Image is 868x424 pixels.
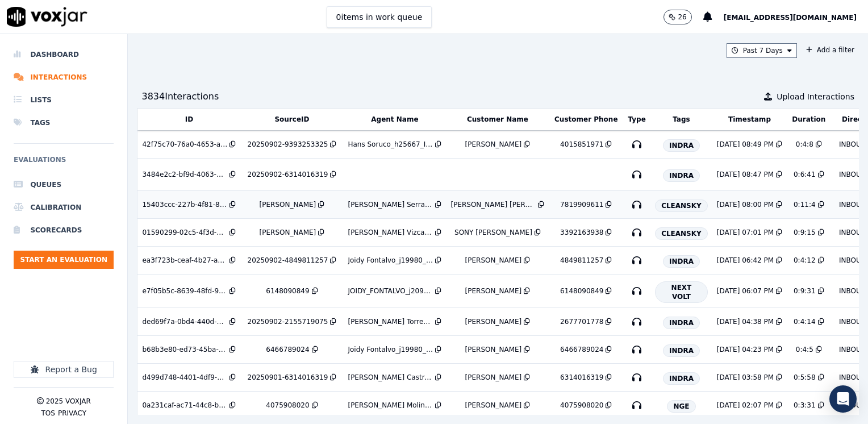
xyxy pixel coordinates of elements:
div: Joidy Fontalvo_j19980_INDRA [348,256,433,265]
div: ea3f723b-ceaf-4b27-a54e-2e8a4ad8b4c5 [142,256,227,265]
div: 20250902-4849811257 [248,256,328,265]
p: 2025 Voxjar [46,397,91,406]
a: Dashboard [14,43,114,66]
div: [DATE] 08:00 PM [717,200,774,209]
div: [PERSON_NAME] [465,286,522,296]
div: [PERSON_NAME] [260,228,316,237]
div: 2677701778 [560,317,603,326]
div: 4075908020 [560,401,603,410]
button: Timestamp [728,115,771,124]
img: voxjar logo [7,7,87,27]
div: [PERSON_NAME] [465,317,522,326]
div: [DATE] 06:42 PM [717,256,774,265]
li: Queues [14,173,114,196]
span: NEXT VOLT [655,281,708,303]
p: 26 [678,13,686,22]
div: 6466789024 [266,345,309,354]
div: Joidy Fontalvo_j19980_INDRA [348,345,433,354]
a: Calibration [14,196,114,219]
div: 0:4:14 [794,317,816,326]
div: [PERSON_NAME] [260,200,316,209]
li: Tags [14,111,114,134]
div: d499d748-4401-4df9-9046-20969cb450b6 [142,373,227,382]
div: [DATE] 08:49 PM [717,140,774,149]
div: [DATE] 06:07 PM [717,286,774,296]
div: 0:5:58 [794,373,816,382]
div: 0:11:4 [794,200,816,209]
span: CLEANSKY [655,227,708,240]
div: 3392163938 [560,228,603,237]
span: [EMAIL_ADDRESS][DOMAIN_NAME] [724,14,857,22]
button: Start an Evaluation [14,251,114,269]
div: [PERSON_NAME] [465,373,522,382]
div: 0:4:8 [796,140,813,149]
button: Past 7 Days [727,43,797,58]
div: 0:4:12 [794,256,816,265]
div: 0:3:31 [794,401,816,410]
div: 7819909611 [560,200,603,209]
div: [PERSON_NAME] [465,140,522,149]
div: [PERSON_NAME] [465,401,522,410]
div: [DATE] 07:01 PM [717,228,774,237]
div: 0:9:31 [794,286,816,296]
button: 26 [663,10,703,24]
h6: Evaluations [14,153,114,173]
button: TOS [41,409,55,418]
button: ID [185,115,193,124]
button: 0items in work queue [327,6,432,28]
span: INDRA [663,317,700,329]
span: INDRA [663,344,700,357]
div: e7f05b5c-8639-48fd-9b4a-77abaa465ecf [142,286,227,296]
button: 26 [663,10,691,24]
div: 6466789024 [560,345,603,354]
span: CLEANSKY [655,199,708,212]
div: 42f75c70-76a0-4653-aae2-465c78160745 [142,140,227,149]
div: 20250901-6314016319 [248,373,328,382]
a: Interactions [14,66,114,89]
div: [DATE] 04:38 PM [717,317,774,326]
button: Report a Bug [14,361,114,378]
div: 0:4:5 [796,345,813,354]
div: [PERSON_NAME] Serrano_j29375_CLEANSKY [348,200,433,209]
li: Scorecards [14,219,114,242]
div: [DATE] 08:47 PM [717,170,774,179]
div: 3834 Interaction s [141,90,219,103]
div: [PERSON_NAME] [465,345,522,354]
div: 20250902-2155719075 [248,317,328,326]
button: Tags [673,115,690,124]
div: 3484e2c2-bf9d-4063-b159-d42c424b3b6a [142,170,227,179]
button: Duration [792,115,825,124]
div: 20250902-6314016319 [248,170,328,179]
button: Agent Name [371,115,418,124]
div: Hans Soruco_h25667­_INDRA [348,140,433,149]
div: 4849811257 [560,256,603,265]
button: Type [628,115,645,124]
button: Add a filter [802,43,859,57]
div: [PERSON_NAME] [465,256,522,265]
div: [PERSON_NAME] [PERSON_NAME] [450,200,536,209]
span: INDRA [663,169,700,182]
span: NGE [667,400,695,413]
button: [EMAIL_ADDRESS][DOMAIN_NAME] [724,10,868,24]
div: [PERSON_NAME] Castro_r19948_INDRA [348,373,433,382]
div: JOIDY_FONTALVO_j20989_NEXT_VOLT [348,286,433,296]
div: [DATE] 04:23 PM [717,345,774,354]
div: [PERSON_NAME] Molina_Fuse3103_NGE [348,401,433,410]
div: 20250902-9393253325 [248,140,328,149]
div: 15403ccc-227b-4f81-8b8c-963378a73cd5 [142,200,227,209]
div: [PERSON_NAME] Vizcaino_a13916_CLEANSKY [348,228,433,237]
div: 6314016319 [560,373,603,382]
div: 4015851971 [560,140,603,149]
div: Open Intercom Messenger [829,385,857,413]
a: Lists [14,89,114,111]
div: 4075908020 [266,401,309,410]
div: 0a231caf-ac71-44c8-b5fc-014a58d67173 [142,401,227,410]
div: SONY [PERSON_NAME] [454,228,532,237]
div: ded69f7a-0bd4-440d-915e-3f2396a260f8 [142,317,227,326]
div: [PERSON_NAME] Torres_w28567_INDRA [348,317,433,326]
div: 0:6:41 [794,170,816,179]
button: Upload Interactions [764,91,854,102]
